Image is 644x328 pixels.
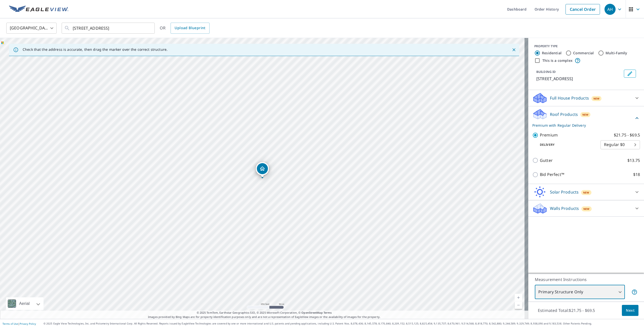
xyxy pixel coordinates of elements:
[532,186,640,198] div: Solar ProductsNew
[600,138,640,152] div: Regular $0
[540,157,553,164] p: Gutter
[542,58,573,63] label: This is a complex
[515,294,522,301] a: Current Level 17, Zoom In
[605,4,616,15] div: AH
[536,70,556,74] p: BUILDING ID
[532,202,640,214] div: Walls ProductsNew
[3,322,36,325] p: |
[540,171,564,178] p: Bid Perfect™
[171,23,209,34] a: Upload Blueprint
[536,76,622,82] p: [STREET_ADDRESS]
[20,322,36,325] a: Privacy Policy
[23,47,168,52] p: Check that the address is accurate, then drag the marker over the correct structure.
[535,285,625,299] div: Primary Structure Only
[6,297,44,310] div: Aerial
[550,95,589,101] p: Full House Products
[566,4,600,15] a: Cancel Order
[582,113,589,117] span: New
[550,189,579,195] p: Solar Products
[256,162,269,178] div: Dropped pin, building 1, Residential property, 1012 N Riverside Ave Saint Clair, MI 48079
[573,51,594,56] label: Commercial
[540,132,558,138] p: Premium
[593,97,600,101] span: New
[160,23,210,34] div: OR
[550,205,579,211] p: Walls Products
[532,108,640,128] div: Roof ProductsNewPremium with Regular Delivery
[73,21,144,35] input: Search by address or latitude-longitude
[550,111,578,117] p: Roof Products
[583,207,590,211] span: New
[197,311,332,315] span: © 2025 TomTom, Earthstar Geographics SIO, © 2025 Microsoft Corporation, ©
[535,276,637,283] p: Measurement Instructions
[324,311,332,314] a: Terms
[627,157,640,164] p: $13.75
[532,143,600,147] p: Delivery
[532,92,640,104] div: Full House ProductsNew
[534,44,638,49] div: PROPERTY TYPE
[18,297,31,310] div: Aerial
[301,311,323,314] a: OpenStreetMap
[6,21,57,35] div: [GEOGRAPHIC_DATA]
[606,51,627,56] label: Multi-Family
[583,191,589,195] span: New
[622,305,638,316] button: Next
[532,123,634,128] p: Premium with Regular Delivery
[633,171,640,178] p: $18
[515,301,522,309] a: Current Level 17, Zoom Out
[9,6,68,13] img: EV Logo
[44,322,641,325] p: © 2025 Eagle View Technologies, Inc. and Pictometry International Corp. All Rights Reserved. Repo...
[626,307,634,314] span: Next
[534,305,599,316] p: Estimated Total: $21.75 - $69.5
[175,25,205,31] span: Upload Blueprint
[614,132,640,138] p: $21.75 - $69.5
[511,46,517,53] button: Close
[542,51,561,56] label: Residential
[624,70,636,78] button: Edit building 1
[3,322,18,325] a: Terms of Use
[631,289,637,295] span: Your report will include only the primary structure on the property. For example, a detached gara...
